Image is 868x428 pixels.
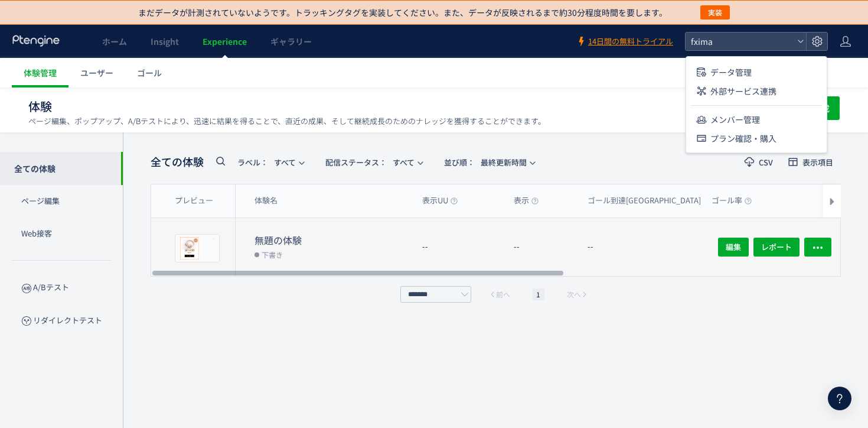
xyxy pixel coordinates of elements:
[422,195,458,206] span: 表示UU
[24,67,57,79] span: 体験管理
[203,35,247,47] span: Experience
[151,35,179,47] span: Insight
[262,248,283,260] span: 下書き
[496,288,510,300] span: 前へ
[237,157,268,168] span: ラベル：
[325,153,415,172] span: すべて
[102,35,127,47] span: ホーム
[753,238,800,257] button: レポート
[138,7,667,18] p: まだデータが計測されていないようです。トラッキングタグを実装してください。また、データが反映されるまで約30分程度時間を要します。
[178,237,217,260] img: b62bd3cf470f88680ea1579332b7faff1757464489907.png
[254,234,413,247] dt: 無題の体験
[485,288,514,300] button: 前へ
[237,153,296,172] span: すべて
[444,153,527,172] span: 最終更新時間
[80,67,113,79] span: ユーザー
[325,157,387,168] span: 配信ステータス​：
[563,288,592,300] button: 次へ
[708,5,722,20] span: 実装
[588,36,673,47] span: 14日間の無料トライアル
[533,288,544,300] li: 1
[712,195,752,206] span: ゴール率
[710,63,752,82] span: データ管理
[254,195,278,206] span: 体験名
[761,238,792,257] span: レポート
[230,153,311,171] button: ラベル：すべて
[710,110,760,129] span: メンバー管理
[759,158,773,166] span: CSV
[737,153,781,171] button: CSV
[28,98,722,115] h1: 体験
[137,67,162,79] span: ゴール
[318,153,429,171] button: 配信ステータス​：すべて
[710,129,776,148] span: プラン確認・購入
[504,218,578,276] div: --
[567,288,581,300] span: 次へ
[802,158,833,166] span: 表示項目
[444,157,475,168] span: 並び順：
[514,195,539,206] span: 表示
[781,153,841,171] button: 表示項目
[576,36,673,47] a: 14日間の無料トライアル
[151,154,204,170] span: 全ての体験
[710,82,776,100] span: 外部サービス連携
[700,5,730,20] button: 実装
[588,241,702,252] dt: --
[175,195,213,206] span: プレビュー
[397,286,595,303] div: pagination
[28,116,546,127] p: ページ編集、ポップアップ、A/Bテストにより、迅速に結果を得ることで、直近の成果、そして継続成長のためのナレッジを獲得することができます。
[718,238,749,257] button: 編集
[436,153,541,171] button: 並び順：最終更新時間
[413,218,504,276] div: --
[687,33,792,50] span: fxima
[726,238,741,257] span: 編集
[270,35,312,47] span: ギャラリー
[588,195,710,206] span: ゴール到達[GEOGRAPHIC_DATA]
